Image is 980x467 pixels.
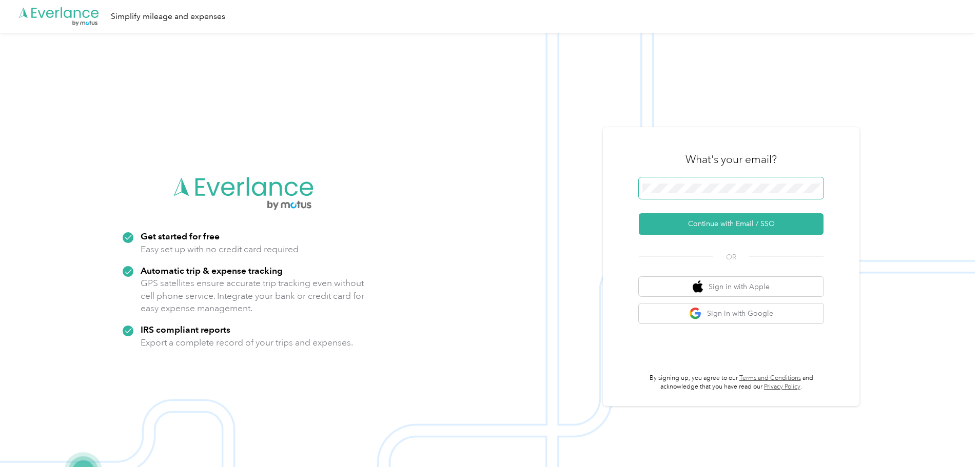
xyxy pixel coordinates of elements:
[685,152,777,167] h3: What's your email?
[141,324,230,335] strong: IRS compliant reports
[111,10,225,23] div: Simplify mileage and expenses
[639,213,824,235] button: Continue with Email / SSO
[141,243,299,256] p: Easy set up with no credit card required
[639,303,824,323] button: google logoSign in with Google
[141,277,365,315] p: GPS satellites ensure accurate trip tracking even without cell phone service. Integrate your bank...
[141,265,283,276] strong: Automatic trip & expense tracking
[141,336,353,349] p: Export a complete record of your trips and expenses.
[639,277,824,297] button: apple logoSign in with Apple
[713,252,749,262] span: OR
[141,231,220,241] strong: Get started for free
[693,280,703,293] img: apple logo
[639,374,824,392] p: By signing up, you agree to our and acknowledge that you have read our .
[764,383,800,391] a: Privacy Policy
[739,374,801,382] a: Terms and Conditions
[689,307,702,320] img: google logo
